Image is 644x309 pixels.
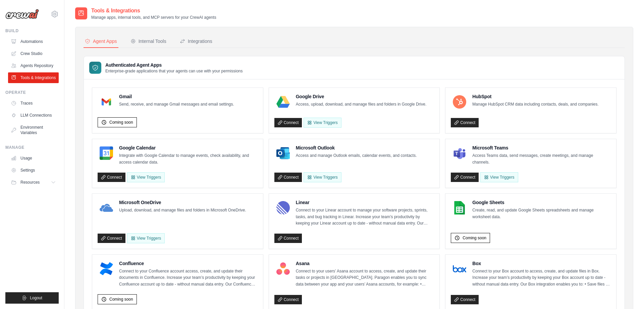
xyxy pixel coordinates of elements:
[100,262,113,275] img: Confluence Logo
[276,262,290,275] img: Asana Logo
[8,72,59,83] a: Tools & Integrations
[119,93,234,100] h4: Gmail
[453,201,466,214] img: Google Sheets Logo
[463,235,486,241] span: Coming soon
[98,234,125,243] a: Connect
[109,297,133,302] span: Coming soon
[304,172,341,182] : View Triggers
[451,295,479,304] a: Connect
[100,146,113,160] img: Google Calendar Logo
[472,152,611,166] p: Access Teams data, send messages, create meetings, and manage channels.
[5,9,39,19] img: Logo
[472,268,611,288] p: Connect to your Box account to access, create, and update files in Box. Increase your team’s prod...
[296,268,434,288] p: Connect to your users’ Asana account to access, create, and update their tasks or projects in [GE...
[119,144,258,151] h4: Google Calendar
[180,38,212,45] div: Integrations
[276,146,290,160] img: Microsoft Outlook Logo
[453,262,466,275] img: Box Logo
[472,199,611,206] h4: Google Sheets
[274,295,302,304] a: Connect
[129,35,168,48] button: Internal Tools
[178,35,214,48] button: Integrations
[119,199,246,206] h4: Microsoft OneDrive
[8,177,59,188] button: Resources
[30,295,42,301] span: Logout
[119,152,258,166] p: Integrate with Google Calendar to manage events, check availability, and access calendar data.
[8,110,59,121] a: LLM Connections
[274,234,302,243] a: Connect
[100,201,113,214] img: Microsoft OneDrive Logo
[296,93,427,100] h4: Google Drive
[274,173,302,182] a: Connect
[8,165,59,176] a: Settings
[5,292,59,304] button: Logout
[472,144,611,151] h4: Microsoft Teams
[8,153,59,164] a: Usage
[119,260,258,267] h4: Confluence
[109,120,133,125] span: Coming soon
[8,36,59,47] a: Automations
[20,180,40,185] span: Resources
[98,173,125,182] a: Connect
[296,152,417,159] p: Access and manage Outlook emails, calendar events, and contacts.
[276,201,290,214] img: Linear Logo
[119,207,246,214] p: Upload, download, and manage files and folders in Microsoft OneDrive.
[85,38,117,45] div: Agent Apps
[274,118,302,127] a: Connect
[105,62,243,68] h3: Authenticated Agent Apps
[91,7,216,15] h2: Tools & Integrations
[130,38,166,45] div: Internal Tools
[127,233,165,243] : View Triggers
[453,95,466,109] img: HubSpot Logo
[8,60,59,71] a: Agents Repository
[119,101,234,108] p: Send, receive, and manage Gmail messages and email settings.
[91,15,216,20] p: Manage apps, internal tools, and MCP servers for your CrewAI agents
[5,90,59,95] div: Operate
[472,93,598,100] h4: HubSpot
[105,68,243,74] p: Enterprise-grade applications that your agents can use with your permissions
[119,268,258,288] p: Connect to your Confluence account access, create, and update their documents in Confluence. Incr...
[8,122,59,138] a: Environment Variables
[472,260,611,267] h4: Box
[451,173,479,182] a: Connect
[276,95,290,109] img: Google Drive Logo
[296,199,434,206] h4: Linear
[8,98,59,109] a: Traces
[296,260,434,267] h4: Asana
[296,207,434,227] p: Connect to your Linear account to manage your software projects, sprints, tasks, and bug tracking...
[5,145,59,150] div: Manage
[8,48,59,59] a: Crew Studio
[480,172,518,182] : View Triggers
[296,101,427,108] p: Access, upload, download, and manage files and folders in Google Drive.
[127,172,165,182] button: View Triggers
[296,144,417,151] h4: Microsoft Outlook
[451,118,479,127] a: Connect
[472,207,611,220] p: Create, read, and update Google Sheets spreadsheets and manage worksheet data.
[100,95,113,109] img: Gmail Logo
[472,101,598,108] p: Manage HubSpot CRM data including contacts, deals, and companies.
[304,118,341,128] : View Triggers
[5,28,59,34] div: Build
[453,146,466,160] img: Microsoft Teams Logo
[84,35,118,48] button: Agent Apps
